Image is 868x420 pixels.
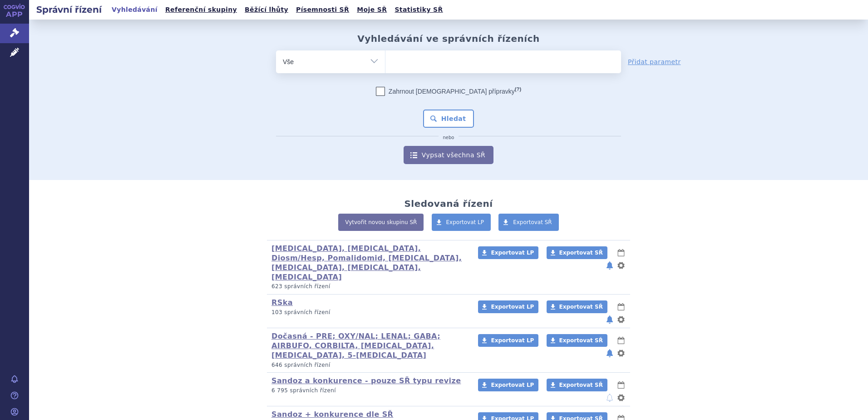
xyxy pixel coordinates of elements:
a: Písemnosti SŘ [293,4,352,16]
a: Sandoz a konkurence - pouze SŘ typu revize [271,376,461,385]
a: Vyhledávání [109,4,160,16]
span: Exportovat LP [491,304,534,310]
a: Exportovat LP [478,300,538,313]
button: Hledat [423,110,474,128]
span: Exportovat SŘ [559,337,603,344]
a: Exportovat LP [478,246,538,259]
span: Exportovat SŘ [559,250,603,256]
h2: Sledovaná řízení [404,198,493,209]
p: 103 správních řízení [271,309,466,316]
a: Běžící lhůty [242,4,291,16]
button: nastavení [616,348,626,359]
h2: Vyhledávání ve správních řízeních [357,33,540,44]
a: Exportovat LP [432,214,491,231]
button: notifikace [605,260,614,271]
span: Exportovat SŘ [559,382,603,388]
a: Sandoz + konkurence dle SŘ [271,410,393,419]
a: Exportovat SŘ [547,334,607,347]
button: notifikace [605,348,614,359]
a: Exportovat SŘ [547,246,607,259]
a: Statistiky SŘ [392,4,445,16]
h2: Správní řízení [29,3,109,16]
button: lhůty [616,301,626,312]
a: Vypsat všechna SŘ [404,146,493,164]
a: Referenční skupiny [163,4,240,16]
a: Exportovat SŘ [498,214,559,231]
button: lhůty [616,380,626,390]
a: [MEDICAL_DATA], [MEDICAL_DATA], Diosm/Hesp, Pomalidomid, [MEDICAL_DATA], [MEDICAL_DATA], [MEDICAL... [271,244,462,281]
span: Exportovat SŘ [513,219,552,225]
a: Vytvořit novou skupinu SŘ [338,214,424,231]
span: Exportovat LP [491,250,534,256]
button: lhůty [616,247,626,258]
a: RSka [271,298,293,307]
a: Dočasná - PRE; OXY/NAL; LENAL; GABA; AIRBUFO, CORBILTA, [MEDICAL_DATA], [MEDICAL_DATA], 5-[MEDICA... [271,332,440,360]
button: nastavení [616,260,626,271]
p: 646 správních řízení [271,361,466,369]
a: Exportovat LP [478,379,538,391]
button: notifikace [605,314,614,325]
p: 6 795 správních řízení [271,387,466,395]
span: Exportovat SŘ [559,304,603,310]
button: nastavení [616,392,626,403]
a: Exportovat LP [478,334,538,347]
span: Exportovat LP [491,382,534,388]
a: Moje SŘ [354,4,390,16]
a: Exportovat SŘ [547,300,607,313]
p: 623 správních řízení [271,283,466,290]
button: lhůty [616,335,626,346]
abbr: (?) [515,86,521,92]
button: notifikace [605,392,614,403]
label: Zahrnout [DEMOGRAPHIC_DATA] přípravky [376,87,521,96]
i: nebo [439,135,459,140]
span: Exportovat LP [446,219,484,225]
a: Exportovat SŘ [547,379,607,391]
button: nastavení [616,314,626,325]
a: Přidat parametr [628,57,681,66]
span: Exportovat LP [491,337,534,344]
